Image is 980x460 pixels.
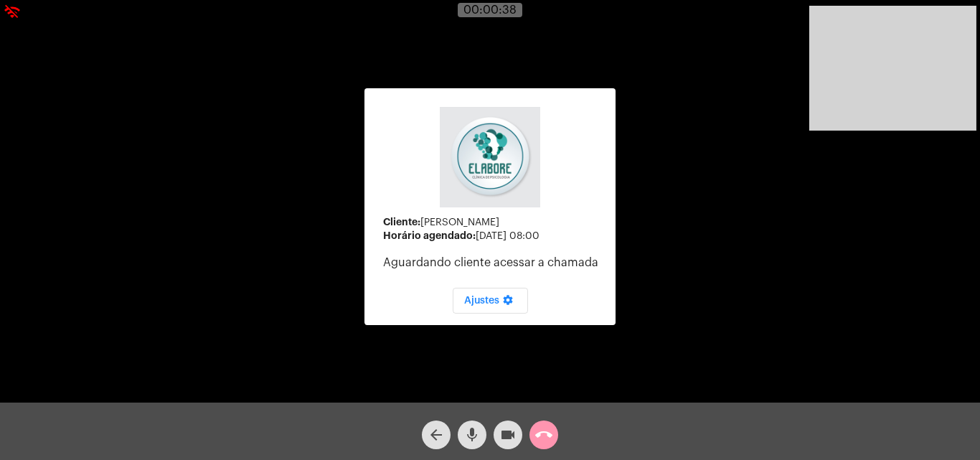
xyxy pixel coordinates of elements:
div: [DATE] 08:00 [383,230,604,242]
span: 00:00:38 [463,4,517,16]
mat-icon: arrow_back [428,426,445,443]
mat-icon: videocam [499,426,517,443]
strong: Cliente: [383,217,420,227]
button: Ajustes [453,288,528,314]
div: [PERSON_NAME] [383,217,604,228]
span: Ajustes [464,296,517,306]
mat-icon: settings [499,294,517,311]
mat-icon: mic [463,426,481,443]
img: 4c6856f8-84c7-1050-da6c-cc5081a5dbaf.jpg [440,107,540,207]
strong: Horário agendado: [383,230,476,240]
p: Aguardando cliente acessar a chamada [383,256,604,269]
mat-icon: call_end [535,426,552,443]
